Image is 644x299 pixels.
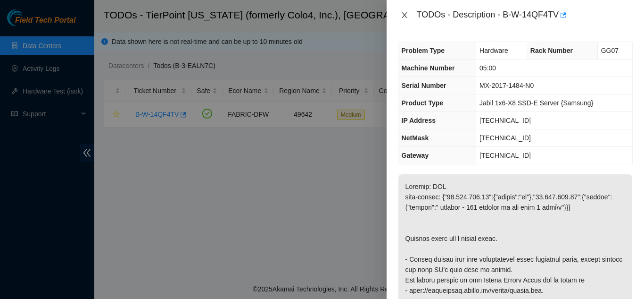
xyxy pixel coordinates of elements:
[402,99,443,107] span: Product Type
[402,47,445,54] span: Problem Type
[398,11,411,20] button: Close
[479,64,496,72] span: 05:00
[417,8,633,23] div: TODOs - Description - B-W-14QF4TV
[401,11,408,19] span: close
[479,47,508,54] span: Hardware
[402,82,446,89] span: Serial Number
[479,99,593,107] span: Jabil 1x6-X8 SSD-E Server {Samsung}
[402,117,436,124] span: IP Address
[479,134,531,142] span: [TECHNICAL_ID]
[402,134,429,142] span: NetMask
[601,47,619,54] span: GG07
[479,152,531,159] span: [TECHNICAL_ID]
[530,47,573,54] span: Rack Number
[479,82,534,89] span: MX-2017-1484-N0
[479,117,531,124] span: [TECHNICAL_ID]
[402,152,429,159] span: Gateway
[402,64,455,72] span: Machine Number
